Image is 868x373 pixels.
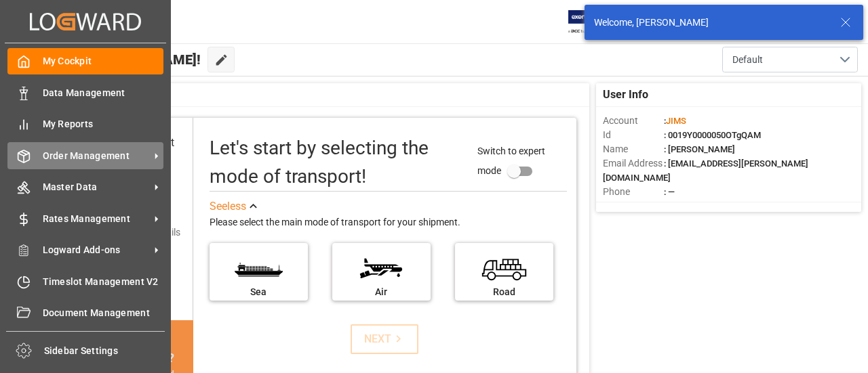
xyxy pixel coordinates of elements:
img: Exertis%20JAM%20-%20Email%20Logo.jpg_1722504956.jpg [568,10,615,34]
span: Document Management [43,306,164,320]
div: Road [462,285,547,299]
div: NEXT [364,331,406,347]
button: NEXT [351,324,418,354]
div: See less [210,198,246,215]
div: Sea [216,285,301,299]
a: Data Management [7,79,163,106]
span: JIMS [666,116,686,126]
span: Account Type [603,199,664,213]
button: open menu [722,47,858,72]
a: My Cockpit [7,48,163,74]
span: Master Data [43,180,150,194]
span: Timeslot Management V2 [43,275,164,289]
span: Phone [603,185,664,199]
a: My Reports [7,111,163,137]
span: Email Address [603,156,664,171]
span: : [664,116,686,126]
span: Sidebar Settings [44,344,165,358]
div: Air [339,285,424,299]
a: Timeslot Management V2 [7,268,163,294]
span: : Shipper [664,201,698,211]
div: Let's start by selecting the mode of transport! [210,134,465,191]
span: My Cockpit [43,54,164,68]
span: User Info [603,87,648,103]
span: Switch to expert mode [477,146,545,176]
span: : [PERSON_NAME] [664,144,735,154]
div: Welcome, [PERSON_NAME] [594,16,827,30]
span: : 0019Y0000050OTgQAM [664,130,761,140]
span: Data Management [43,86,164,100]
span: Logward Add-ons [43,243,150,257]
span: Order Management [43,149,150,163]
span: Rates Management [43,212,150,226]
a: Document Management [7,300,163,326]
span: Id [603,128,664,142]
span: : [EMAIL_ADDRESS][PERSON_NAME][DOMAIN_NAME] [603,158,808,183]
div: Please select the main mode of transport for your shipment. [210,215,567,231]
span: My Reports [43,117,164,131]
span: Name [603,142,664,156]
span: Default [732,53,763,67]
span: Account [603,114,664,128]
span: : — [664,187,675,197]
